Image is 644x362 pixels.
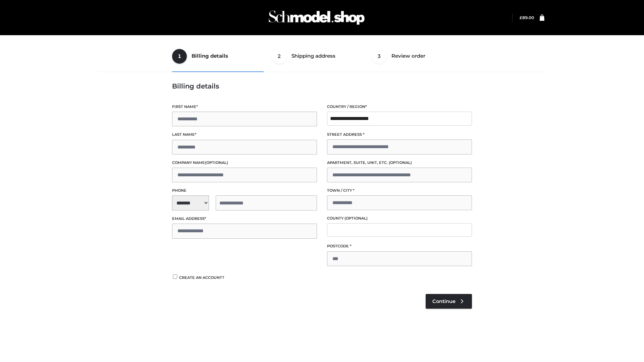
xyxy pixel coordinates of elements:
[172,82,472,90] h3: Billing details
[327,131,472,138] label: Street address
[172,275,178,279] input: Create an account?
[327,104,472,110] label: Country / Region
[327,160,472,166] label: Apartment, suite, unit, etc.
[179,275,224,280] span: Create an account?
[266,4,367,31] img: Schmodel Admin 964
[172,160,317,166] label: Company name
[172,216,317,222] label: Email address
[520,15,534,20] a: £89.00
[172,131,317,138] label: Last name
[426,294,472,309] a: Continue
[520,15,522,20] span: £
[172,104,317,110] label: First name
[205,160,228,165] span: (optional)
[432,298,455,304] span: Continue
[327,215,472,222] label: County
[520,15,534,20] bdi: 89.00
[172,187,317,194] label: Phone
[344,216,368,221] span: (optional)
[389,160,412,165] span: (optional)
[327,243,472,249] label: Postcode
[327,187,472,194] label: Town / City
